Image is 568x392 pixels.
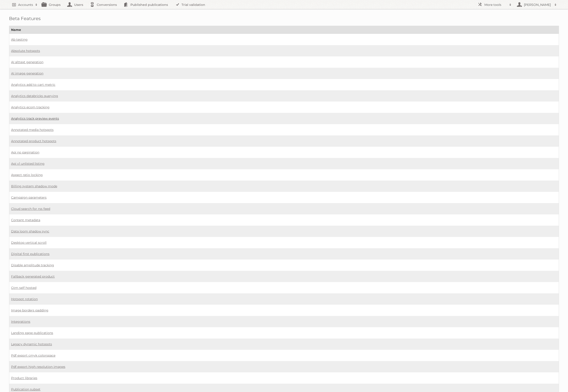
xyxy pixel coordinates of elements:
a: Gtm self hosted [11,286,36,290]
a: Digital first publications [11,252,49,256]
h2: [PERSON_NAME] [523,2,552,7]
a: Disable amplitude tracking [11,263,54,267]
a: Api v1 unlisted listing [11,162,45,166]
a: Integrations [11,320,30,324]
h1: Beta Features [9,16,559,21]
a: Data loom shadow sync [11,229,49,233]
a: AI alttext generation [11,60,43,64]
a: Campaign parameters [11,195,47,199]
a: Billing system shadow mode [11,184,57,188]
h2: Accounts [18,2,33,7]
a: Aspect ratio locking [11,173,43,177]
a: Analytics track preview events [11,116,59,121]
a: Pdf export high resolution images [11,365,65,369]
a: Hotspot rotation [11,297,38,301]
a: Content metadata [11,218,40,222]
a: Analytics add to cart metric [11,83,55,87]
th: Name [9,26,559,34]
a: Publication subset [11,387,40,391]
a: Landing page publications [11,331,53,335]
a: Analytics ecom tracking [11,105,49,109]
h2: More tools [484,2,507,7]
a: Desktop vertical scroll [11,241,47,245]
a: Image borders padding [11,308,48,312]
a: Legacy dynamic hotspots [11,342,52,346]
a: Annotated media hotspots [11,128,54,132]
a: Product libraries [11,376,37,380]
a: Fallback generated product [11,274,55,278]
a: Ab testing [11,37,28,42]
a: Analytics databricks querying [11,94,58,98]
a: Api no pagination [11,150,39,154]
a: Cloud search for rss feed [11,207,50,211]
a: AI image generation [11,71,43,75]
a: Pdf export cmyk colorspace [11,353,55,357]
a: Absolute hotspots [11,49,40,53]
a: Annotated product hotspots [11,139,56,143]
